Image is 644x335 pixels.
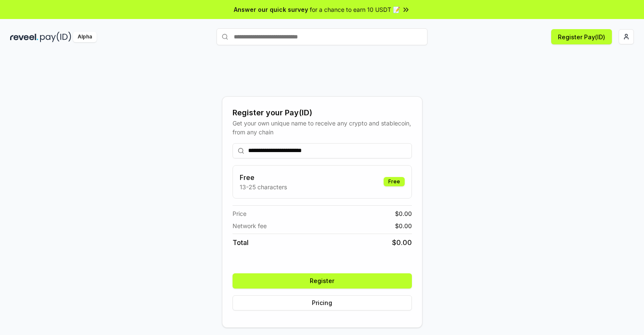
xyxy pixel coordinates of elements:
[73,32,97,42] div: Alpha
[233,119,412,136] div: Get your own unique name to receive any crypto and stablecoin, from any chain
[233,107,412,119] div: Register your Pay(ID)
[234,5,308,14] span: Answer our quick survey
[10,32,38,42] img: reveel_dark
[233,273,412,289] button: Register
[384,177,405,186] div: Free
[233,237,249,248] span: Total
[233,221,267,230] span: Network fee
[551,29,612,44] button: Register Pay(ID)
[392,237,412,248] span: $ 0.00
[240,172,287,182] h3: Free
[395,221,412,230] span: $ 0.00
[233,295,412,310] button: Pricing
[310,5,400,14] span: for a chance to earn 10 USDT 📝
[395,209,412,218] span: $ 0.00
[240,182,287,191] p: 13-25 characters
[40,32,71,42] img: pay_id
[233,209,246,218] span: Price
